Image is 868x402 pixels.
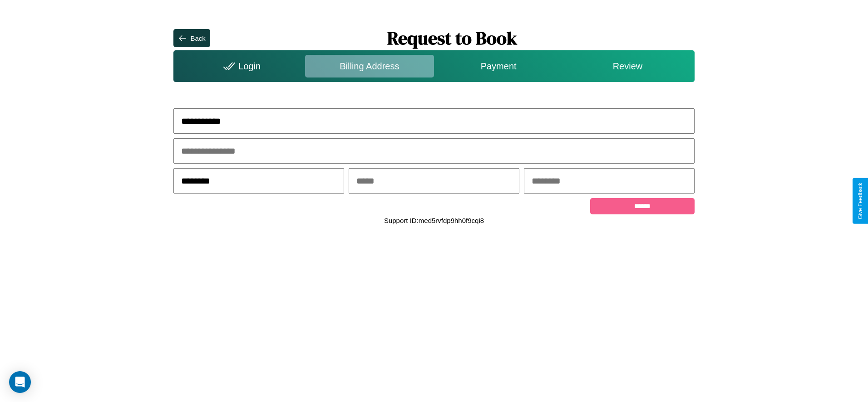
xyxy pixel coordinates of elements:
[563,55,692,77] div: Review
[434,55,563,77] div: Payment
[176,55,305,77] div: Login
[857,183,863,219] div: Give Feedback
[210,26,695,50] h1: Request to Book
[173,29,210,47] button: Back
[305,55,434,77] div: Billing Address
[190,34,205,42] div: Back
[384,214,484,227] p: Support ID: med5rvfdp9hh0f9cqi8
[9,371,31,393] div: Open Intercom Messenger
